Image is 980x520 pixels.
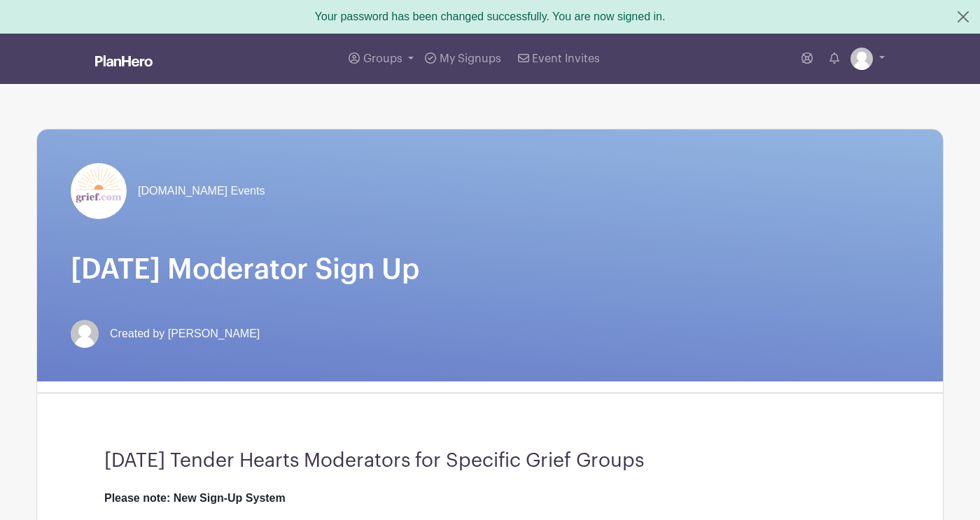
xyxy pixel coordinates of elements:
[104,449,876,473] h3: [DATE] Tender Hearts Moderators for Specific Grief Groups
[512,34,605,84] a: Event Invites
[71,320,99,348] img: default-ce2991bfa6775e67f084385cd625a349d9dcbb7a52a09fb2fda1e96e2d18dcdb.png
[71,163,127,219] img: grief-logo-planhero.png
[343,34,419,84] a: Groups
[95,55,153,66] img: logo_white-6c42ec7e38ccf1d336a20a19083b03d10ae64f83f12c07503d8b9e83406b4c7d.svg
[440,53,501,64] span: My Signups
[138,183,265,199] span: [DOMAIN_NAME] Events
[532,53,600,64] span: Event Invites
[850,48,873,70] img: default-ce2991bfa6775e67f084385cd625a349d9dcbb7a52a09fb2fda1e96e2d18dcdb.png
[104,492,286,504] strong: Please note: New Sign-Up System
[419,34,506,84] a: My Signups
[110,325,260,342] span: Created by [PERSON_NAME]
[71,253,909,286] h1: [DATE] Moderator Sign Up
[363,53,402,64] span: Groups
